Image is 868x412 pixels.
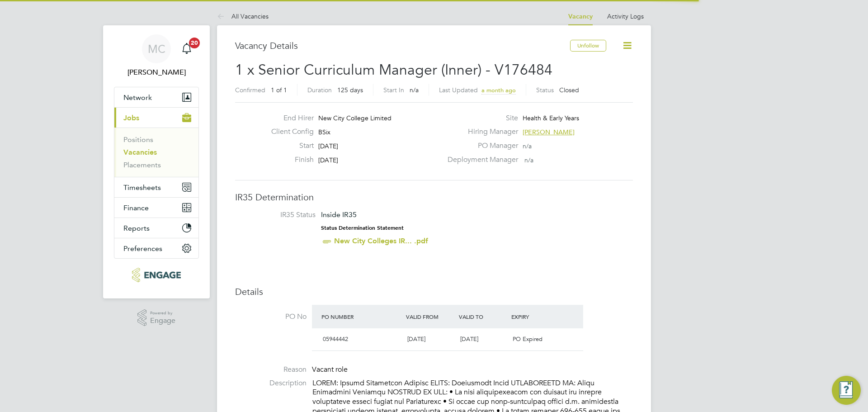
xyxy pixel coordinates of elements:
label: Reason [235,365,307,374]
span: n/a [524,156,533,164]
label: Confirmed [235,86,265,94]
span: Jobs [123,114,139,122]
span: BSix [318,128,330,136]
span: a month ago [481,86,516,94]
span: Vacant role [312,365,348,374]
label: Duration [307,86,332,94]
label: Finish [264,155,314,165]
a: Go to home page [114,268,199,282]
label: Start In [383,86,404,94]
button: Finance [114,198,198,218]
span: Engage [150,317,175,325]
button: Timesheets [114,177,198,197]
a: Activity Logs [607,12,644,20]
button: Engage Resource Center [832,376,861,405]
a: All Vacancies [217,12,269,20]
label: Start [264,141,314,151]
a: 20 [178,34,196,63]
a: New City Colleges IR... .pdf [334,237,428,245]
span: n/a [410,86,419,94]
label: PO Manager [442,141,518,151]
span: New City College Limited [318,114,392,122]
button: Jobs [114,108,198,128]
label: PO No [235,312,307,322]
strong: Status Determination Statement [321,225,404,231]
span: Timesheets [123,183,161,192]
label: Status [536,86,554,94]
span: Powered by [150,309,175,317]
a: Vacancies [123,148,157,156]
span: Network [123,93,152,102]
a: Placements [123,161,161,169]
span: Mark Carter [114,67,199,78]
span: 20 [189,38,200,48]
div: Expiry [509,308,562,325]
span: 05944442 [323,335,348,343]
h3: Vacancy Details [235,40,570,52]
span: MC [148,43,165,55]
button: Preferences [114,238,198,258]
a: Powered byEngage [137,309,176,327]
button: Reports [114,218,198,238]
span: Inside IR35 [321,210,357,219]
div: Valid From [404,308,457,325]
span: Finance [123,204,149,212]
label: Deployment Manager [442,155,518,165]
button: Network [114,87,198,107]
a: MC[PERSON_NAME] [114,34,199,78]
div: Valid To [457,308,509,325]
nav: Main navigation [103,25,210,298]
label: End Hirer [264,114,314,123]
span: n/a [523,142,532,150]
div: PO Number [319,308,404,325]
span: 125 days [337,86,363,94]
span: [DATE] [318,142,338,150]
label: IR35 Status [244,210,316,220]
span: Reports [123,224,150,232]
span: [DATE] [407,335,425,343]
div: Jobs [114,128,198,177]
span: [DATE] [460,335,478,343]
span: Health & Early Years [523,114,579,122]
label: Hiring Manager [442,127,518,137]
span: PO Expired [513,335,542,343]
img: xede-logo-retina.png [132,268,180,282]
button: Unfollow [570,40,606,52]
label: Last Updated [439,86,478,94]
span: [DATE] [318,156,338,164]
a: Positions [123,135,153,144]
a: Vacancy [568,13,593,20]
span: Preferences [123,244,162,253]
h3: IR35 Determination [235,191,633,203]
span: 1 x Senior Curriculum Manager (Inner) - V176484 [235,61,552,79]
span: [PERSON_NAME] [523,128,575,136]
span: 1 of 1 [271,86,287,94]
label: Client Config [264,127,314,137]
span: Closed [559,86,579,94]
h3: Details [235,286,633,298]
label: Description [235,379,307,388]
label: Site [442,114,518,123]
